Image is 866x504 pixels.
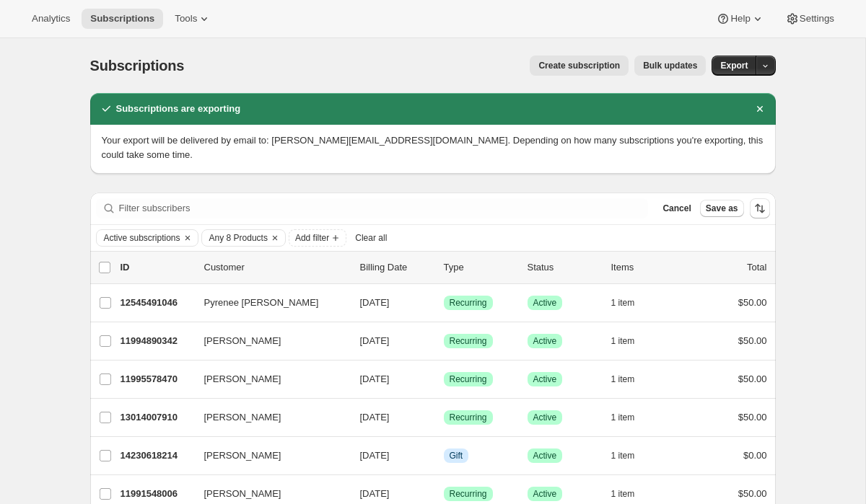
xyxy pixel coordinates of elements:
span: [PERSON_NAME] [204,372,281,386]
span: 1 item [611,412,635,423]
span: Settings [800,13,834,25]
span: Subscriptions [90,58,185,74]
span: Active [533,373,557,385]
span: 1 item [611,373,635,385]
span: Add filter [295,232,329,244]
p: ID [121,260,193,275]
button: Tools [166,9,220,29]
div: 11991548006[PERSON_NAME][DATE]SuccessRecurringSuccessActive1 item$50.00 [121,484,767,504]
div: 14230618214[PERSON_NAME][DATE]InfoGiftSuccessActive1 item$0.00 [121,446,767,466]
p: 11991548006 [121,487,193,501]
button: Export [712,56,756,76]
span: Bulk updates [643,60,697,71]
p: 11994890342 [121,334,193,348]
button: 1 item [611,407,651,428]
div: IDCustomerBilling DateTypeStatusItemsTotal [121,260,767,275]
p: 13014007910 [121,410,193,425]
span: 1 item [611,335,635,347]
button: Help [707,9,773,29]
button: Analytics [23,9,79,29]
button: Cancel [657,200,696,217]
span: Pyrenee [PERSON_NAME] [204,296,319,310]
span: [DATE] [360,412,390,423]
span: Active [533,335,557,347]
button: 1 item [611,446,651,466]
span: 1 item [611,488,635,500]
div: 11994890342[PERSON_NAME][DATE]SuccessRecurringSuccessActive1 item$50.00 [121,331,767,351]
span: [DATE] [360,450,390,461]
span: Active [533,488,557,500]
span: Export [720,60,748,71]
p: Customer [204,260,349,275]
span: Recurring [450,373,487,385]
span: 1 item [611,450,635,461]
button: Create subscription [530,56,629,76]
span: [DATE] [360,335,390,346]
span: Recurring [450,297,487,309]
button: Clear [180,230,195,246]
button: Active subscriptions [97,230,180,246]
span: Gift [450,450,463,461]
span: 1 item [611,297,635,309]
button: [PERSON_NAME] [196,330,340,353]
span: [DATE] [360,373,390,384]
span: Analytics [32,13,70,25]
div: 11995578470[PERSON_NAME][DATE]SuccessRecurringSuccessActive1 item$50.00 [121,369,767,389]
button: Any 8 Products [202,230,268,246]
span: Recurring [450,412,487,423]
span: Active [533,450,557,461]
button: 1 item [611,369,651,389]
p: 12545491046 [121,296,193,310]
button: 1 item [611,484,651,504]
span: Your export will be delivered by email to: [PERSON_NAME][EMAIL_ADDRESS][DOMAIN_NAME]. Depending o... [102,135,764,160]
span: $50.00 [738,373,767,384]
button: Save as [700,200,744,217]
p: Total [747,260,766,275]
button: [PERSON_NAME] [196,444,340,467]
button: 1 item [611,293,651,313]
p: Status [528,260,600,275]
span: Save as [706,203,738,214]
button: Sort the results [750,198,770,218]
div: Items [611,260,683,275]
div: 13014007910[PERSON_NAME][DATE]SuccessRecurringSuccessActive1 item$50.00 [121,407,767,428]
span: $50.00 [738,335,767,346]
span: Any 8 Products [209,232,268,244]
button: Clear [268,230,282,246]
p: 14230618214 [121,448,193,463]
button: Dismiss notification [750,99,770,119]
button: Settings [777,9,843,29]
input: Filter subscribers [119,198,649,218]
span: Active [533,412,557,423]
span: [PERSON_NAME] [204,448,281,463]
span: [DATE] [360,297,390,308]
p: 11995578470 [121,372,193,386]
button: Bulk updates [634,56,706,76]
span: Recurring [450,488,487,500]
span: Tools [175,13,197,25]
span: [PERSON_NAME] [204,334,281,348]
span: Help [730,13,750,25]
button: Add filter [289,229,346,247]
span: Active [533,297,557,309]
span: Active subscriptions [104,232,180,244]
span: Subscriptions [90,13,154,25]
span: [DATE] [360,488,390,499]
span: Create subscription [538,60,620,71]
button: [PERSON_NAME] [196,368,340,391]
span: [PERSON_NAME] [204,410,281,425]
button: Subscriptions [82,9,163,29]
div: Type [444,260,516,275]
span: $0.00 [743,450,767,461]
span: Clear all [355,232,387,244]
h2: Subscriptions are exporting [116,102,241,116]
div: 12545491046Pyrenee [PERSON_NAME][DATE]SuccessRecurringSuccessActive1 item$50.00 [121,293,767,313]
span: $50.00 [738,297,767,308]
span: Cancel [662,203,691,214]
button: Clear all [349,229,393,247]
span: Recurring [450,335,487,347]
span: $50.00 [738,488,767,499]
button: 1 item [611,331,651,351]
p: Billing Date [360,260,432,275]
button: [PERSON_NAME] [196,406,340,429]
